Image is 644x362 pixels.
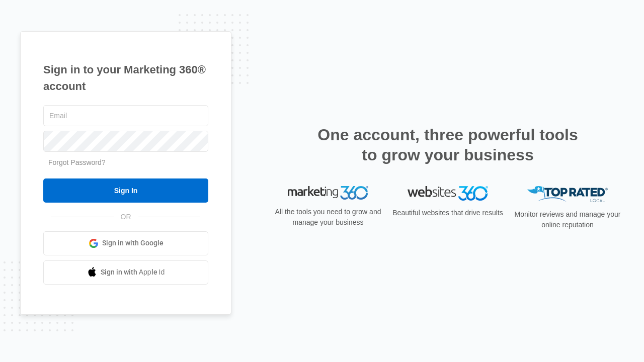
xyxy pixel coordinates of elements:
[43,260,208,285] a: Sign in with Apple Id
[43,105,208,126] input: Email
[288,186,368,200] img: Marketing 360
[43,231,208,255] a: Sign in with Google
[114,212,138,222] span: OR
[408,186,488,201] img: Websites 360
[391,208,504,218] p: Beautiful websites that drive results
[314,125,581,165] h2: One account, three powerful tools to grow your business
[511,209,624,230] p: Monitor reviews and manage your online reputation
[43,178,208,203] input: Sign In
[48,158,106,166] a: Forgot Password?
[527,186,608,203] img: Top Rated Local
[43,61,208,95] h1: Sign in to your Marketing 360® account
[102,238,164,248] span: Sign in with Google
[101,267,165,278] span: Sign in with Apple Id
[272,207,384,228] p: All the tools you need to grow and manage your business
